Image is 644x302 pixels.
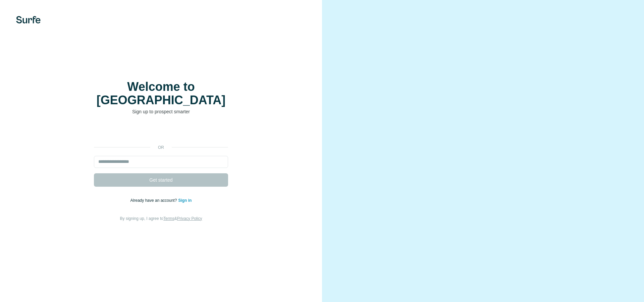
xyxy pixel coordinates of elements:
[94,108,228,115] p: Sign up to prospect smarter
[178,198,192,203] a: Sign in
[177,216,202,221] a: Privacy Policy
[94,80,228,107] h1: Welcome to [GEOGRAPHIC_DATA]
[120,216,202,221] span: By signing up, I agree to &
[91,125,231,140] iframe: 「使用 Google 帳戶登入」按鈕
[130,198,178,203] span: Already have an account?
[150,144,172,150] p: or
[163,216,174,221] a: Terms
[16,16,41,23] img: Surfe's logo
